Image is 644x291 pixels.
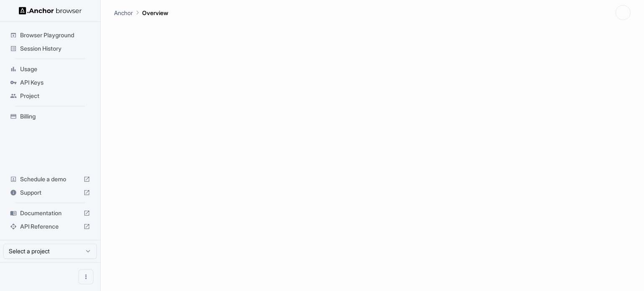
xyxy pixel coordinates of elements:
[20,65,90,73] span: Usage
[7,89,93,103] div: Project
[114,8,133,17] p: Anchor
[7,110,93,123] div: Billing
[7,220,93,233] div: API Reference
[7,186,93,199] div: Support
[142,8,168,17] p: Overview
[7,28,93,42] div: Browser Playground
[20,175,80,183] span: Schedule a demo
[20,222,80,231] span: API Reference
[20,44,90,53] span: Session History
[20,78,90,87] span: API Keys
[20,112,90,121] span: Billing
[7,206,93,220] div: Documentation
[20,188,80,197] span: Support
[7,62,93,76] div: Usage
[19,7,82,15] img: Anchor Logo
[7,42,93,55] div: Session History
[20,92,90,100] span: Project
[20,31,90,39] span: Browser Playground
[7,173,93,186] div: Schedule a demo
[20,209,80,217] span: Documentation
[7,76,93,89] div: API Keys
[78,269,93,284] button: Open menu
[114,8,168,17] nav: breadcrumb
